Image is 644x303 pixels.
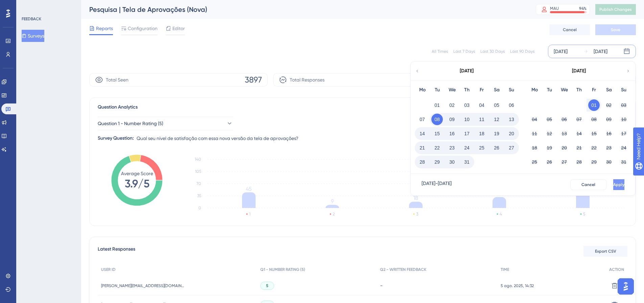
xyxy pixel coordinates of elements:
[616,86,631,94] div: Su
[432,49,448,54] div: All Times
[595,4,636,15] button: Publish Changes
[380,282,494,289] div: -
[260,267,305,272] span: Q1 - NUMBER RATING (5)
[506,128,517,139] button: 20
[529,114,540,125] button: 04
[542,86,557,94] div: Tu
[461,142,473,154] button: 24
[431,156,443,168] button: 29
[588,114,600,125] button: 08
[460,67,474,75] div: [DATE]
[461,99,473,111] button: 03
[558,114,570,125] button: 06
[557,86,572,94] div: We
[333,212,335,216] text: 2
[195,169,201,174] tspan: 105
[573,156,585,168] button: 28
[573,128,585,139] button: 14
[476,114,487,125] button: 11
[611,27,620,32] span: Save
[461,128,473,139] button: 17
[581,182,595,187] span: Cancel
[416,142,428,154] button: 21
[544,128,555,139] button: 12
[416,212,418,216] text: 3
[603,156,615,168] button: 30
[506,99,517,111] button: 06
[98,119,163,127] span: Question 1 - Number Rating (5)
[544,156,555,168] button: 26
[618,114,629,125] button: 10
[101,283,186,288] span: [PERSON_NAME][EMAIL_ADDRESS][DOMAIN_NAME]
[501,267,509,272] span: TIME
[98,103,138,111] span: Question Analytics
[245,74,262,85] span: 3897
[22,16,41,22] div: FEEDBACK
[461,156,473,168] button: 31
[501,283,534,288] span: 5 ago. 2025, 14:32
[587,86,601,94] div: Fr
[588,142,600,154] button: 22
[491,114,502,125] button: 12
[446,128,458,139] button: 16
[446,156,458,168] button: 30
[22,30,44,42] button: Surveys
[572,86,587,94] div: Th
[121,171,153,176] tspan: Average Score
[331,198,334,205] tspan: 9
[500,212,502,216] text: 4
[550,6,559,11] div: MAU
[101,267,116,272] span: USER ID
[430,86,445,94] div: Tu
[510,49,534,54] div: Last 90 Days
[431,142,443,154] button: 22
[572,67,586,75] div: [DATE]
[603,142,615,154] button: 23
[445,86,459,94] div: We
[573,142,585,154] button: 21
[599,7,632,12] span: Publish Changes
[446,99,458,111] button: 02
[453,49,475,54] div: Last 7 Days
[558,156,570,168] button: 27
[431,128,443,139] button: 15
[446,142,458,154] button: 23
[601,86,616,94] div: Sa
[618,142,629,154] button: 24
[616,276,636,297] iframe: UserGuiding AI Assistant Launcher
[497,190,502,197] tspan: 31
[459,86,474,94] div: Th
[554,47,568,55] div: [DATE]
[197,193,201,198] tspan: 35
[416,156,428,168] button: 28
[446,114,458,125] button: 09
[415,86,430,94] div: Mo
[476,128,487,139] button: 18
[246,186,252,192] tspan: 45
[491,99,502,111] button: 05
[195,157,201,162] tspan: 140
[431,99,443,111] button: 01
[544,114,555,125] button: 05
[583,212,585,216] text: 5
[549,24,590,35] button: Cancel
[544,142,555,154] button: 19
[128,24,158,32] span: Configuration
[558,142,570,154] button: 20
[588,128,600,139] button: 15
[476,142,487,154] button: 25
[603,114,615,125] button: 09
[416,114,428,125] button: 07
[583,246,627,257] button: Export CSV
[422,179,452,190] div: [DATE] - [DATE]
[98,134,134,142] div: Survey Question:
[106,76,128,84] span: Total Seen
[618,99,629,111] button: 03
[609,267,624,272] span: ACTION
[603,128,615,139] button: 16
[563,27,577,32] span: Cancel
[198,206,201,210] tspan: 0
[249,212,251,216] text: 1
[603,99,615,111] button: 02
